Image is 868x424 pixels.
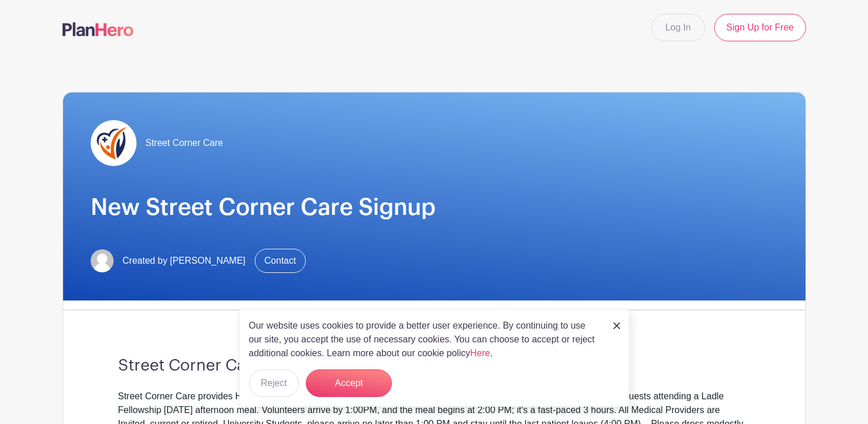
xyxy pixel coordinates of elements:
img: SCC%20PlanHero.png [91,120,137,166]
p: Our website uses cookies to provide a better user experience. By continuing to use our site, you ... [249,319,601,360]
h1: New Street Corner Care Signup [91,194,778,221]
button: Reject [249,369,299,397]
a: Sign Up for Free [714,14,805,41]
h3: Street Corner Care Provider and Student Sign-Ups [118,356,750,376]
a: Log In [651,14,705,41]
span: Street Corner Care [146,136,223,150]
a: Here [470,348,491,358]
span: Created by [PERSON_NAME] [123,254,246,268]
img: close_button-5f87c8562297e5c2d7936805f587ecaba9071eb48480494691a3f1689db116b3.svg [613,322,620,329]
img: logo-507f7623f17ff9eddc593b1ce0a138ce2505c220e1c5a4e2b4648c50719b7d32.svg [63,22,134,36]
img: default-ce2991bfa6775e67f084385cd625a349d9dcbb7a52a09fb2fda1e96e2d18dcdb.png [91,249,114,272]
button: Accept [306,369,392,397]
a: Contact [255,249,306,273]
